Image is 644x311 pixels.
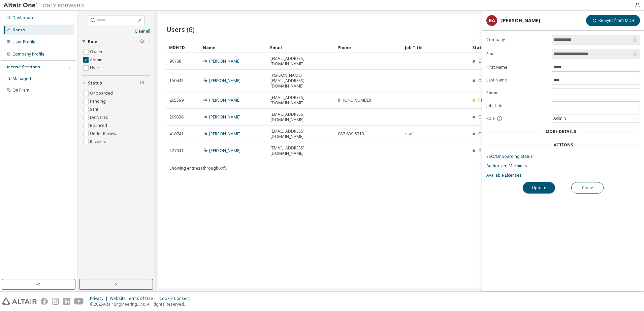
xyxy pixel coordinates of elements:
[88,39,97,44] span: Role
[209,148,240,153] a: [PERSON_NAME]
[110,296,159,301] div: Website Terms of Use
[209,78,240,83] a: [PERSON_NAME]
[270,95,332,106] span: [EMAIL_ADDRESS][DOMAIN_NAME]
[159,296,194,301] div: Cookie Consent
[472,42,598,53] div: Status
[338,131,364,137] span: 087-839-5713
[486,65,548,70] label: First Name
[554,142,573,148] div: Actions
[486,15,497,26] div: KA
[140,39,144,44] span: Clear filter
[82,29,150,34] a: Clear all
[270,129,332,139] span: [EMAIL_ADDRESS][DOMAIN_NAME]
[405,42,467,53] div: Job Title
[405,131,414,137] span: staff
[41,298,48,305] img: facebook.svg
[486,51,548,57] label: Email
[90,122,108,130] label: Bounced
[486,77,548,83] label: Last Name
[478,97,494,103] span: Pending
[52,298,59,305] img: instagram.svg
[3,2,88,9] img: Altair One
[90,113,110,122] label: Delivered
[63,298,70,305] img: linkedin.svg
[90,56,104,64] label: Admin
[82,34,150,49] button: Role
[90,296,110,301] div: Privacy
[12,51,44,57] div: Company Profile
[169,148,184,153] span: 527041
[140,80,144,86] span: Clear filter
[12,27,25,33] div: Users
[90,301,194,307] p: © 2025 Altair Engineering, Inc. All Rights Reserved.
[270,145,332,156] span: [EMAIL_ADDRESS][DOMAIN_NAME]
[270,56,332,67] span: [EMAIL_ADDRESS][DOMAIN_NAME]
[478,114,501,120] span: Onboarded
[478,131,501,137] span: Onboarded
[586,15,640,26] button: Re-Sync from MDH
[486,90,548,96] label: Phone
[209,97,240,103] a: [PERSON_NAME]
[166,25,195,34] span: Users (6)
[486,37,548,42] label: Company
[338,98,373,103] span: [PHONE_NUMBER]
[12,39,35,45] div: User Profile
[270,73,332,89] span: [PERSON_NAME][EMAIL_ADDRESS][DOMAIN_NAME]
[90,89,114,97] label: Onboarded
[90,48,104,56] label: Owner
[90,138,108,146] label: Revoked
[4,64,40,70] div: License Settings
[169,114,184,120] span: 209838
[486,116,495,121] span: Role
[169,42,197,53] div: MDH ID
[486,173,640,178] a: Available Licenses
[169,78,184,83] span: 150445
[2,298,37,305] img: altair_logo.svg
[90,105,100,113] label: Sent
[12,76,31,81] div: Managed
[203,42,265,53] div: Name
[169,165,227,171] span: Showing entries 1 through 6 of 6
[74,298,84,305] img: youtube.svg
[552,114,640,123] div: Admin
[270,42,332,53] div: Email
[501,18,540,23] div: [PERSON_NAME]
[270,112,332,123] span: [EMAIL_ADDRESS][DOMAIN_NAME]
[169,131,184,137] span: 410741
[209,131,240,137] a: [PERSON_NAME]
[209,58,240,64] a: [PERSON_NAME]
[523,182,555,194] button: Update
[90,64,101,72] label: User
[169,59,181,64] span: 96788
[486,163,640,169] a: Authorized Machines
[486,103,548,108] label: Job Title
[486,154,640,159] a: SSO/Onboarding Status
[571,182,604,194] button: Close
[478,78,501,83] span: Onboarded
[478,58,501,64] span: Onboarded
[90,97,107,105] label: Pending
[546,129,576,134] span: More Details
[209,114,240,120] a: [PERSON_NAME]
[337,42,399,53] div: Phone
[82,76,150,91] button: Status
[90,130,118,138] label: Under Review
[169,98,184,103] span: 205599
[478,148,501,153] span: Onboarded
[12,88,29,93] div: On Prem
[88,80,102,86] span: Status
[12,15,35,21] div: Dashboard
[552,115,567,122] div: Admin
